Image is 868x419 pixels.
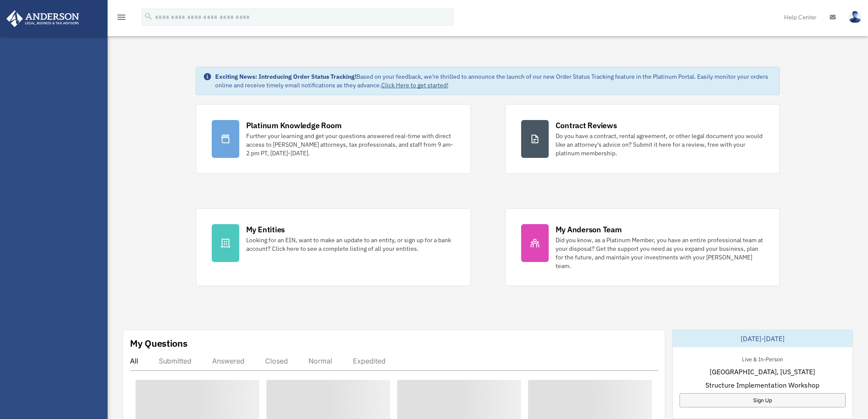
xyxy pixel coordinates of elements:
[246,120,342,131] div: Platinum Knowledge Room
[505,104,780,174] a: Contract Reviews Do you have a contract, rental agreement, or other legal document you would like...
[556,224,622,235] div: My Anderson Team
[505,208,780,286] a: My Anderson Team Did you know, as a Platinum Member, you have an entire professional team at your...
[353,357,386,365] div: Expedited
[849,11,862,23] img: User Pic
[735,354,790,363] div: Live & In-Person
[215,73,356,80] strong: Exciting News: Introducing Order Status Tracking!
[556,236,764,270] div: Did you know, as a Platinum Member, you have an entire professional team at your disposal? Get th...
[196,208,471,286] a: My Entities Looking for an EIN, want to make an update to an entity, or sign up for a bank accoun...
[212,357,244,365] div: Answered
[705,380,819,390] span: Structure Implementation Workshop
[673,330,853,347] div: [DATE]-[DATE]
[246,132,455,157] div: Further your learning and get your questions answered real-time with direct access to [PERSON_NAM...
[309,357,332,365] div: Normal
[116,15,127,22] a: menu
[265,357,288,365] div: Closed
[710,367,815,377] span: [GEOGRAPHIC_DATA], [US_STATE]
[556,120,617,131] div: Contract Reviews
[159,357,192,365] div: Submitted
[144,12,153,21] i: search
[556,132,764,157] div: Do you have a contract, rental agreement, or other legal document you would like an attorney's ad...
[196,104,471,174] a: Platinum Knowledge Room Further your learning and get your questions answered real-time with dire...
[4,10,82,27] img: Anderson Advisors Platinum Portal
[246,236,455,253] div: Looking for an EIN, want to make an update to an entity, or sign up for a bank account? Click her...
[215,72,773,89] div: Based on your feedback, we're thrilled to announce the launch of our new Order Status Tracking fe...
[130,357,138,365] div: All
[680,393,846,407] a: Sign Up
[381,81,448,89] a: Click Here to get started!
[246,224,285,235] div: My Entities
[130,337,188,350] div: My Questions
[116,12,127,22] i: menu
